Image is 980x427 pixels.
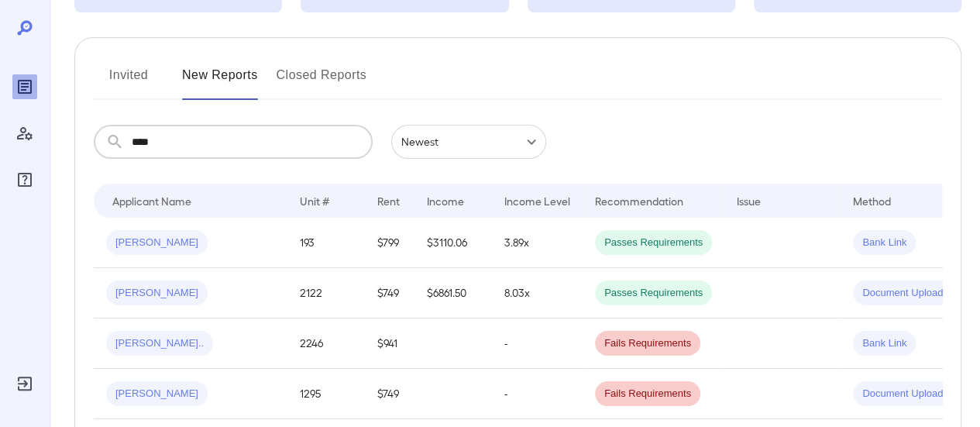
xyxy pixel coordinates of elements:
div: Income Level [504,191,570,210]
span: Passes Requirements [595,236,712,250]
span: Document Upload [853,387,952,401]
div: Unit # [300,191,329,210]
td: 193 [287,218,365,268]
div: FAQ [12,167,37,192]
td: 2246 [287,319,365,369]
td: $6861.50 [414,268,492,319]
button: Closed Reports [277,63,367,100]
td: - [492,369,583,419]
td: $749 [365,268,414,319]
button: Invited [94,63,163,100]
span: [PERSON_NAME] [106,387,208,401]
span: [PERSON_NAME] [106,236,208,250]
span: [PERSON_NAME] [106,286,208,301]
div: Rent [377,191,402,210]
td: $799 [365,218,414,268]
td: 3.89x [492,218,583,268]
span: [PERSON_NAME].. [106,336,213,351]
div: Log Out [12,371,37,396]
td: - [492,319,583,369]
div: Applicant Name [112,191,191,210]
div: Recommendation [595,191,683,210]
button: New Reports [182,63,258,100]
span: Fails Requirements [595,387,700,401]
td: 1295 [287,369,365,419]
div: Reports [12,74,37,99]
span: Fails Requirements [595,336,700,351]
td: $941 [365,319,414,369]
div: Method [853,191,891,210]
div: Manage Users [12,121,37,146]
td: 8.03x [492,268,583,319]
td: 2122 [287,268,365,319]
td: $749 [365,369,414,419]
div: Income [427,191,464,210]
span: Bank Link [853,236,916,250]
span: Passes Requirements [595,286,712,301]
div: Issue [737,191,762,210]
td: $3110.06 [414,218,492,268]
span: Bank Link [853,336,916,351]
div: Newest [391,125,546,159]
span: Document Upload [853,286,952,301]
